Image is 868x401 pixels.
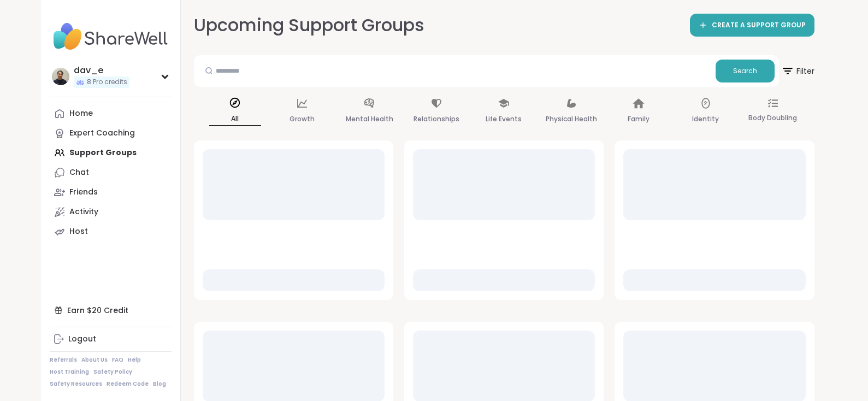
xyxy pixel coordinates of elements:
a: CREATE A SUPPORT GROUP [690,14,814,37]
h2: Upcoming Support Groups [194,13,424,38]
div: Home [69,108,93,119]
a: Friends [50,182,172,202]
p: Family [628,113,649,126]
p: Identity [692,113,719,126]
a: Logout [50,329,172,349]
a: Help [128,356,141,364]
img: dav_e [52,68,69,85]
div: Activity [69,207,98,217]
div: dav_e [74,64,129,76]
p: Life Events [486,113,522,126]
div: Logout [68,334,96,345]
a: About Us [81,356,108,364]
p: Body Doubling [748,111,797,125]
div: Friends [69,187,98,198]
span: Filter [781,58,814,84]
a: Chat [50,163,172,182]
p: Physical Health [546,113,597,126]
a: Safety Resources [50,380,102,388]
a: FAQ [112,356,123,364]
a: Expert Coaching [50,123,172,143]
p: Growth [290,113,315,126]
span: Search [733,66,757,76]
a: Safety Policy [93,368,132,376]
img: ShareWell Nav Logo [50,17,172,56]
span: CREATE A SUPPORT GROUP [712,21,806,30]
div: Chat [69,167,89,178]
div: Earn $20 Credit [50,300,172,320]
div: Expert Coaching [69,128,135,139]
a: Home [50,104,172,123]
a: Redeem Code [107,380,149,388]
p: Relationships [414,113,459,126]
span: 8 Pro credits [87,78,127,87]
button: Filter [781,55,814,87]
a: Host Training [50,368,89,376]
a: Blog [153,380,166,388]
p: All [209,112,261,126]
a: Host [50,222,172,241]
a: Activity [50,202,172,222]
button: Search [716,60,775,82]
div: Host [69,226,88,237]
p: Mental Health [346,113,393,126]
a: Referrals [50,356,77,364]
